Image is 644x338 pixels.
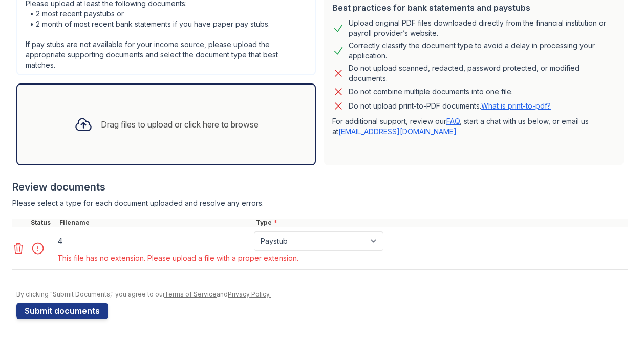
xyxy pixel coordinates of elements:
a: Privacy Policy. [228,290,271,298]
div: Review documents [12,180,628,194]
div: Best practices for bank statements and paystubs [332,2,615,14]
div: This file has no extension. Please upload a file with a proper extension. [57,253,385,263]
div: Type [254,219,628,227]
a: [EMAIL_ADDRESS][DOMAIN_NAME] [338,127,457,136]
p: Do not upload print-to-PDF documents. [349,101,551,111]
div: Filename [57,219,254,227]
a: What is print-to-pdf? [481,101,551,110]
div: Do not combine multiple documents into one file. [349,86,513,98]
a: FAQ [446,117,460,125]
div: Please select a type for each document uploaded and resolve any errors. [12,198,628,208]
button: Submit documents [16,303,108,319]
div: Do not upload scanned, redacted, password protected, or modified documents. [349,63,615,83]
div: 4 [57,233,250,249]
div: By clicking "Submit Documents," you agree to our and [16,290,628,299]
div: Status [29,219,57,227]
p: For additional support, review our , start a chat with us below, or email us at [332,116,615,137]
div: Drag files to upload or click here to browse [101,118,259,131]
div: Correctly classify the document type to avoid a delay in processing your application. [349,40,615,61]
div: Upload original PDF files downloaded directly from the financial institution or payroll provider’... [349,18,615,38]
a: Terms of Service [164,290,217,298]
